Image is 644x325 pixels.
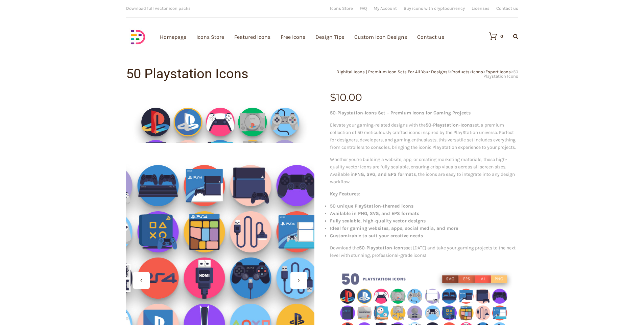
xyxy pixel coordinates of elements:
img: 50-Playstation _ Shop-2 [126,92,314,280]
a: Icons Store [330,6,353,10]
bdi: 10.00 [330,91,362,104]
a: Icons [472,69,483,74]
a: FAQ [360,6,367,10]
a: My Account [374,6,397,10]
span: Download full vector icon packs [126,6,191,11]
h1: 50 Playstation Icons [126,67,322,81]
div: > > > > [322,70,518,78]
a: Contact us [496,6,518,10]
a: 0 [482,32,503,40]
a: Dighital Icons | Premium Icon Sets For All Your Designs! [336,69,449,74]
a: Buy icons with cryptocurrency [404,6,465,10]
a: Licenses [472,6,490,10]
a: Products [451,69,470,74]
span: $ [330,91,336,104]
span: 50 Playstation Icons [483,69,518,79]
a: Esport Icons [485,69,511,74]
div: 0 [500,34,503,38]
